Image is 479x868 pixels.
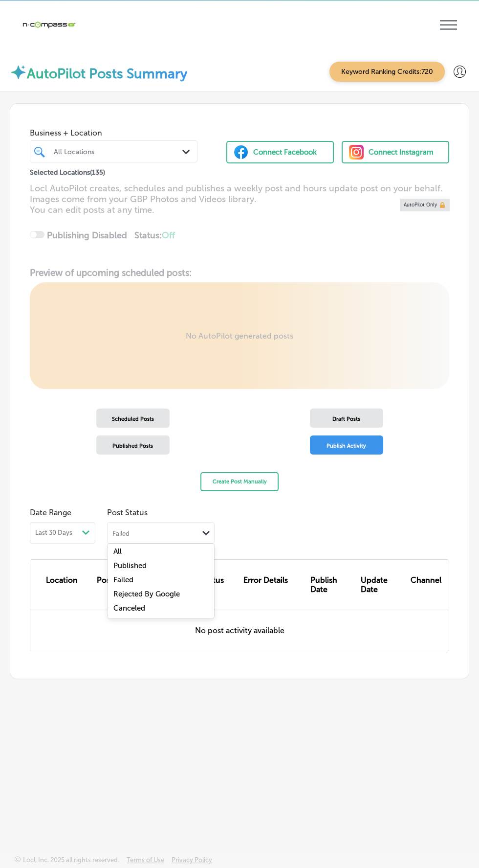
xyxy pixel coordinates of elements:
div: Location [30,560,93,610]
span: Last 30 Days [35,529,72,537]
span: Business + Location [30,128,197,137]
button: Create Post Manually [200,472,279,491]
label: Failed [113,575,133,584]
div: Failed [112,529,130,537]
div: All Locations [54,147,183,156]
label: All [113,547,122,556]
div: Connect Facebook [253,145,317,160]
div: Post Title [93,560,155,610]
span: Publish Activity [327,443,366,449]
div: Status [197,560,239,610]
span: Published Posts [112,443,153,449]
div: Update Date [357,560,407,610]
span: Keyword Ranking Credits: 720 [329,62,445,82]
p: Locl, Inc. 2025 all rights reserved. [23,856,119,864]
span: Scheduled Posts [112,416,154,422]
label: Published [113,561,147,570]
span: Draft Posts [332,416,360,422]
label: Canceled [113,604,145,613]
label: Rejected By Google [113,590,180,598]
div: Publish Date [306,560,357,610]
img: 660ab0bf-5cc7-4cb8-ba1c-48b5ae0f18e60NCTV_CLogo_TV_Black_-500x88.png [22,20,76,29]
button: Connect Facebook [226,141,334,163]
div: No post activity available [30,610,449,651]
p: Selected Locations ( 135 ) [30,164,105,177]
div: Channel [407,560,444,610]
span: Post Status [107,508,215,517]
label: AutoPilot Posts Summary [27,66,187,82]
div: Error Details [239,560,306,610]
label: Date Range [30,508,71,517]
button: Connect Instagram [342,141,449,163]
div: Connect Instagram [369,145,434,160]
img: autopilot-icon [10,64,27,81]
